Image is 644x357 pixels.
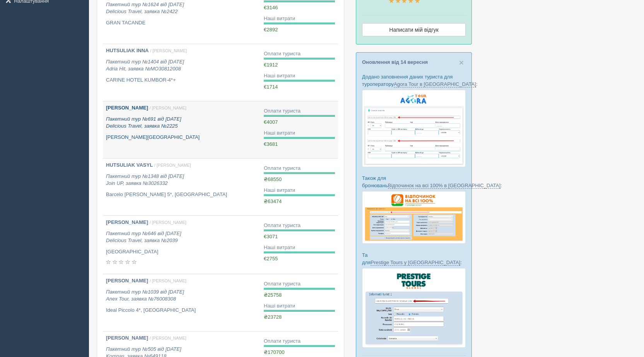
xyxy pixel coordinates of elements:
img: prestige-tours-booking-form-crm-for-travel-agents.png [362,268,466,348]
a: Відпочинок на всі 100% в [GEOGRAPHIC_DATA] [388,183,501,189]
p: [GEOGRAPHIC_DATA] [106,248,258,256]
a: [PERSON_NAME] / [PERSON_NAME] Пакетний тур №691 від [DATE]Delicious Travel, заявка №2225 [PERSON_... [103,101,261,158]
div: Оплати туриста [264,50,335,58]
span: ₴63474 [264,198,282,204]
a: Agora Tour в [GEOGRAPHIC_DATA] [394,81,476,87]
div: Наші витрати [264,302,335,310]
span: €2755 [264,256,278,261]
span: €2892 [264,27,278,32]
div: Наші витрати [264,244,335,251]
span: €3071 [264,234,278,239]
span: €1714 [264,84,278,90]
div: Оплати туриста [264,222,335,229]
i: Пакетний тур №1404 від [DATE] Adria Hit, заявка №MO30812008 [106,59,184,72]
span: ₴68550 [264,176,282,182]
a: [PERSON_NAME] / [PERSON_NAME] Пакетний тур №1039 від [DATE]Anex Tour, заявка №76008308 Ideal Picc... [103,274,261,331]
span: / [PERSON_NAME] [150,336,186,340]
span: ₴170700 [264,349,284,355]
img: otdihnavse100--%D1%84%D0%BE%D1%80%D0%BC%D0%B0-%D0%B1%D1%80%D0%BE%D0%BD%D0%B8%D1%80%D0%BE%D0%B2%D0... [362,191,466,244]
p: [PERSON_NAME][GEOGRAPHIC_DATA] [106,134,258,141]
span: €3146 [264,5,278,10]
p: Додано заповнення даних туриста для туроператору : [362,73,466,88]
a: Оновлення від 14 вересня [362,59,428,65]
div: Наші витрати [264,15,335,22]
span: €4007 [264,119,278,125]
img: agora-tour-%D1%84%D0%BE%D1%80%D0%BC%D0%B0-%D0%B1%D1%80%D0%BE%D0%BD%D1%8E%D0%B2%D0%B0%D0%BD%D0%BD%... [362,90,466,167]
div: Наші витрати [264,130,335,137]
div: Оплати туриста [264,165,335,172]
span: ₴25758 [264,292,282,298]
span: / [PERSON_NAME] [150,106,186,110]
b: [PERSON_NAME] [106,105,148,111]
a: [PERSON_NAME] / [PERSON_NAME] Пакетний тур №646 від [DATE]Delicious Travel, заявка №2039 [GEOGRAP... [103,216,261,274]
a: HUTSULIAK INNA / [PERSON_NAME] Пакетний тур №1404 від [DATE]Adria Hit, заявка №MO30812008 CARINE ... [103,44,261,101]
span: €1912 [264,62,278,68]
span: / [PERSON_NAME] [154,163,191,167]
b: [PERSON_NAME] [106,278,148,284]
div: Оплати туриста [264,280,335,288]
p: Та для : [362,251,466,266]
p: Ideal Piccolo 4*, [GEOGRAPHIC_DATA] [106,307,258,314]
span: / [PERSON_NAME] [150,48,187,53]
a: Prestige Tours у [GEOGRAPHIC_DATA] [371,260,460,266]
a: HUTSULIAK VASYL / [PERSON_NAME] Пакетний тур №1348 від [DATE]Join UP, заявка №3026332 Barcelo [PE... [103,159,261,215]
p: Barcelo [PERSON_NAME] 5*, [GEOGRAPHIC_DATA] [106,191,258,198]
span: ₴23728 [264,314,282,320]
b: [PERSON_NAME] [106,335,148,341]
span: €3681 [264,141,278,147]
div: Оплати туриста [264,338,335,345]
span: / [PERSON_NAME] [150,220,186,225]
button: Close [459,58,464,67]
i: Пакетний тур №646 від [DATE] Delicious Travel, заявка №2039 [106,231,181,244]
p: Також для бронювань : [362,174,466,189]
div: Наші витрати [264,72,335,80]
p: GRAN TACANDE [106,19,258,27]
span: / [PERSON_NAME] [150,278,186,283]
span: × [459,58,464,67]
i: Пакетний тур №1039 від [DATE] Anex Tour, заявка №76008308 [106,289,184,302]
b: HUTSULIAK VASYL [106,162,153,168]
div: Наші витрати [264,187,335,194]
p: CARINE HOTEL KUMBOR-4*+ [106,77,258,84]
i: Пакетний тур №1624 від [DATE] Delicious Travel, заявка №2422 [106,2,184,15]
div: Оплати туриста [264,108,335,115]
i: Пакетний тур №1348 від [DATE] Join UP, заявка №3026332 [106,173,184,186]
b: HUTSULIAK INNA [106,48,149,53]
i: Пакетний тур №691 від [DATE] Delicious Travel, заявка №2225 [106,116,181,129]
a: Написати мій відгук [362,23,466,36]
b: [PERSON_NAME] [106,219,148,225]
